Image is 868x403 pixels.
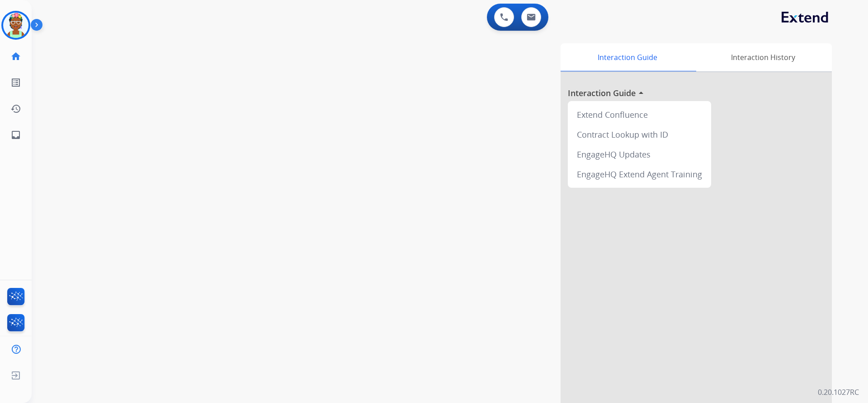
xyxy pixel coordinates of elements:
[818,387,859,398] p: 0.20.1027RC
[10,103,21,114] mat-icon: history
[10,77,21,88] mat-icon: list_alt
[571,164,708,184] div: EngageHQ Extend Agent Training
[10,51,21,62] mat-icon: home
[10,130,21,140] mat-icon: inbox
[571,125,708,144] div: Contract Lookup with ID
[571,105,708,125] div: Extend Confluence
[3,13,28,38] img: avatar
[571,144,708,164] div: EngageHQ Updates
